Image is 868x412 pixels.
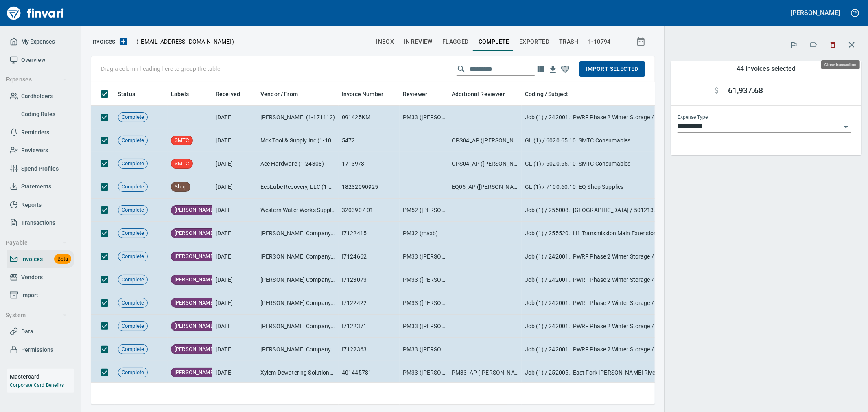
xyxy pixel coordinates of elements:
td: [DATE] [212,199,257,222]
td: [PERSON_NAME] Company Inc. (1-10431) [257,222,339,245]
td: [DATE] [212,245,257,268]
span: System [6,310,67,320]
a: InvoicesBeta [7,250,74,268]
td: EcoLube Recovery, LLC (1-39899) [257,175,339,199]
td: Job (1) / 242001.: PWRF Phase 2 Winter Storage / 1013. .: Cleanup/Punchlist / 5: Other [522,268,684,291]
td: Ace Hardware (1-24308) [257,152,339,175]
span: Additional Reviewer [452,89,505,99]
td: I7123073 [339,268,400,291]
a: Reminders [7,123,74,142]
span: Statements [21,182,51,192]
td: PM33 ([PERSON_NAME], elleb, [PERSON_NAME], [PERSON_NAME]) [400,361,448,384]
span: Import Selected [586,64,638,74]
td: PM32 (maxb) [400,222,448,245]
span: SMTC [171,160,192,168]
button: Upload an Invoice [115,37,131,46]
button: System [2,308,70,323]
td: 401445781 [339,361,400,384]
a: Corporate Card Benefits [10,382,64,388]
span: Payable [6,238,67,248]
td: I7122363 [339,338,400,361]
span: Labels [171,89,199,99]
span: Cardholders [21,91,53,101]
span: Import [21,290,38,300]
td: PM33 ([PERSON_NAME], elleb, [PERSON_NAME], [PERSON_NAME]) [400,106,448,129]
td: [DATE] [212,338,257,361]
a: Statements [7,178,74,196]
span: [PERSON_NAME] [171,230,218,237]
a: Import [7,286,74,305]
p: ( ) [131,37,234,46]
td: I7122371 [339,315,400,338]
span: Vendors [21,272,43,283]
p: Drag a column heading here to group the table [101,65,220,73]
span: Overview [21,55,45,65]
span: Complete [118,183,147,191]
td: [PERSON_NAME] Company Inc. (1-10431) [257,245,339,268]
td: PM33 ([PERSON_NAME], elleb, [PERSON_NAME], [PERSON_NAME]) [400,315,448,338]
a: My Expenses [7,33,74,51]
span: Reviewer [403,89,438,99]
td: Mck Tool & Supply Inc (1-10644) [257,129,339,152]
button: Labels [805,36,822,54]
a: Reviewers [7,141,74,160]
a: Spend Profiles [7,160,74,178]
a: Reports [7,196,74,214]
span: Spend Profiles [21,164,59,174]
span: Complete [118,230,147,237]
td: [DATE] [212,361,257,384]
td: PM33 ([PERSON_NAME], elleb, [PERSON_NAME], [PERSON_NAME]) [400,245,448,268]
span: Status [118,89,146,99]
span: Complete [118,160,147,168]
span: Expenses [6,75,67,85]
span: Complete [118,276,147,284]
td: 5472 [339,129,400,152]
td: I7124662 [339,245,400,268]
span: Transactions [21,218,55,228]
td: [PERSON_NAME] (1-171112) [257,106,339,129]
span: Reviewer [403,89,427,99]
span: Vendor / From [260,89,308,99]
span: inbox [376,37,394,47]
img: Finvari [5,3,66,23]
a: Cardholders [7,87,74,105]
h5: [PERSON_NAME] [791,9,840,17]
button: Flag (44) [785,36,803,54]
span: Coding Rules [21,109,55,119]
span: Complete [479,37,509,47]
a: Transactions [7,214,74,232]
h6: Mastercard [10,372,74,381]
td: GL (1) / 7100.60.10: EQ Shop Supplies [522,175,684,199]
span: Received [216,89,251,99]
td: [DATE] [212,106,257,129]
span: Complete [118,137,147,145]
span: Reviewers [21,145,48,156]
td: Job (1) / 242001.: PWRF Phase 2 Winter Storage / 15. .: Unloading and Staging Pipe Materials / 3:... [522,338,684,361]
td: [DATE] [212,152,257,175]
span: Complete [118,299,147,307]
label: Expense Type [678,115,708,120]
span: SMTC [171,137,192,145]
button: Open [840,121,852,133]
h5: 44 invoices selected [737,64,796,73]
span: [PERSON_NAME] [171,322,218,330]
td: OPS04_AP ([PERSON_NAME], [PERSON_NAME], [PERSON_NAME], [PERSON_NAME], [PERSON_NAME]) [448,152,522,175]
span: Complete [118,206,147,214]
span: [PERSON_NAME] [171,253,218,261]
span: Permissions [21,345,53,355]
span: [PERSON_NAME] [171,346,218,353]
td: [PERSON_NAME] Company Inc. (1-10431) [257,338,339,361]
a: Vendors [7,268,74,287]
td: PM33 ([PERSON_NAME], elleb, [PERSON_NAME], [PERSON_NAME]) [400,291,448,315]
span: [EMAIL_ADDRESS][DOMAIN_NAME] [138,37,232,46]
span: Vendor / From [260,89,298,99]
td: Job (1) / 242001.: PWRF Phase 2 Winter Storage / 15. .: Unloading and Staging Pipe Materials / 3:... [522,291,684,315]
td: Job (1) / 255520.: H1 Transmission Main Extension / 602422. .: Water Pipe 24 in DIP / 3: Material [522,222,684,245]
span: Reminders [21,127,49,138]
td: Job (1) / 242001.: PWRF Phase 2 Winter Storage / 1013. .: Cleanup/Punchlist / 5: Other [522,245,684,268]
span: Invoice Number [342,89,394,99]
span: Coding / Subject [525,89,568,99]
td: OPS04_AP ([PERSON_NAME], [PERSON_NAME], [PERSON_NAME], [PERSON_NAME], [PERSON_NAME]) [448,129,522,152]
span: Received [216,89,240,99]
